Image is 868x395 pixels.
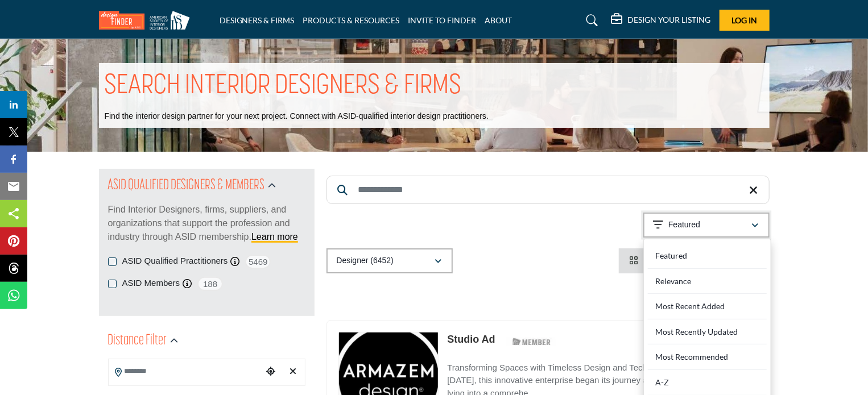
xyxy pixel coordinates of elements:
[108,280,117,288] input: ASID Members checkbox
[326,248,453,273] button: Designer (6452)
[408,15,477,25] a: INVITE TO FINDER
[251,232,298,242] a: Learn more
[629,256,687,265] a: View Card
[648,319,767,345] div: Most Recently Updated
[648,269,767,294] div: Relevance
[285,360,302,384] div: Clear search location
[575,11,605,30] a: Search
[731,15,757,25] span: Log In
[326,176,770,204] input: Search Keyword
[108,176,265,196] h2: ASID QUALIFIED DESIGNERS & MEMBERS
[262,360,279,384] div: Choose your current location
[619,248,697,273] li: Card View
[337,255,394,267] p: Designer (6452)
[668,219,700,231] p: Featured
[720,10,770,31] button: Log In
[447,334,495,345] a: Studio Ad
[105,69,462,104] h1: SEARCH INTERIOR DESIGNERS & FIRMS
[108,203,305,244] p: Find Interior Designers, firms, suppliers, and organizations that support the profession and indu...
[648,243,767,269] div: Featured
[648,294,767,319] div: Most Recent Added
[108,331,167,351] h2: Distance Filter
[611,14,711,27] div: DESIGN YOUR LISTING
[108,257,117,266] input: ASID Qualified Practitioners checkbox
[648,344,767,370] div: Most Recommended
[447,332,495,347] p: Studio Ad
[105,111,489,122] p: Find the interior design partner for your next project. Connect with ASID-qualified interior desi...
[485,15,512,25] a: ABOUT
[628,15,711,25] h5: DESIGN YOUR LISTING
[122,277,180,290] label: ASID Members
[197,277,223,291] span: 188
[109,360,262,382] input: Search Location
[220,15,295,25] a: DESIGNERS & FIRMS
[245,255,271,269] span: 5469
[303,15,400,25] a: PRODUCTS & RESOURCES
[506,335,557,349] img: ASID Members Badge Icon
[122,255,228,268] label: ASID Qualified Practitioners
[99,11,196,30] img: Site Logo
[643,213,770,238] button: Featured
